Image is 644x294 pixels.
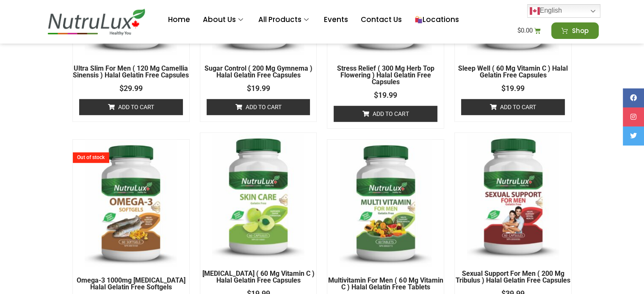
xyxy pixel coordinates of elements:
a: Multivitamin For Men ( 60 mg Vitamin C ) Halal Gelatin Free Tablets [327,277,444,291]
a: Contact Us [354,3,408,37]
bdi: 0.00 [517,27,533,34]
span: $ [517,27,521,34]
span: Shop [572,27,589,34]
img: 🛍️ [415,16,422,23]
bdi: 19.99 [501,84,525,93]
img: Multivitamin For Men ( 60 mg Vitamin C ) Halal Gelatin Free Tablets [340,140,432,267]
a: Ultra Slim For Men ( 120 mg Camellia Sinensis ) Halal Gelatin Free Capsules [73,65,189,79]
img: en [530,6,540,16]
a: Add to cart: “Stress Relief ( 300 mg Herb Top Flowering ) Halal Gelatin Free Capsules” [334,106,437,122]
a: Omega-3 1000mg [MEDICAL_DATA] Halal Gelatin Free Softgels [73,277,189,291]
a: Add to cart: “Sugar Control ( 200 mg Gymnema ) Halal Gelatin Free Capsules” [207,99,310,115]
a: English [527,4,600,18]
span: $ [501,84,506,93]
a: Events [318,3,354,37]
a: Add to cart: “Sleep Well ( 60 mg Vitamin C ) Halal Gelatin Free Capsules” [461,99,565,115]
img: Sexual Support For Men ( 200 mg Tribulus ) Halal Gelatin Free Capsules [467,133,559,260]
a: About Us [196,3,252,37]
a: Locations [408,3,465,37]
a: Home [162,3,196,37]
bdi: 29.99 [119,84,143,93]
a: [MEDICAL_DATA] ( 60 mg Vitamin C ) Halal Gelatin Free Capsules [200,270,317,284]
span: $ [247,84,251,93]
span: $ [374,91,378,99]
span: $ [119,84,124,93]
a: $0.00 [507,22,551,39]
a: Sexual Support For Men ( 200 mg Tribulus ) Halal Gelatin Free Capsules [455,270,571,284]
a: Sleep Well ( 60 mg Vitamin C ) Halal Gelatin Free Capsules [455,65,571,79]
a: Stress Relief ( 300 mg Herb Top Flowering ) Halal Gelatin Free Capsules [327,65,444,85]
a: Shop [551,22,599,39]
a: All Products [252,3,318,37]
bdi: 19.99 [374,91,397,99]
a: Add to cart: “Ultra Slim For Men ( 120 mg Camellia Sinensis ) Halal Gelatin Free Capsules” [79,99,183,115]
bdi: 19.99 [247,84,270,93]
span: Out of stock [73,152,109,162]
img: Omega-3 1000mg Fish Oil Halal Gelatin Free Softgels [85,140,177,267]
a: Sugar Control ( 200 mg Gymnema ) Halal Gelatin Free Capsules [200,65,317,79]
img: Skin Care ( 60 mg Vitamin C ) Halal Gelatin Free Capsules [212,133,304,260]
